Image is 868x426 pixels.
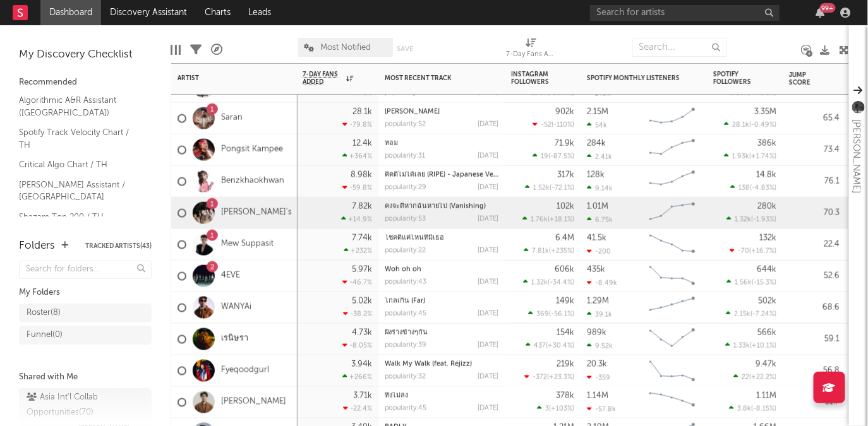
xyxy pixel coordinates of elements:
span: 22 [742,374,749,381]
span: Most Notified [321,44,371,52]
span: -7.24 % [752,311,775,318]
span: 13.5k [531,90,548,97]
div: ( ) [524,247,574,255]
svg: Chart title [644,323,701,355]
div: 7.74k [352,234,372,242]
div: 70.3 [789,205,840,220]
div: 6.75k [587,215,613,223]
div: Jump Score [789,71,821,86]
a: Pongsit Kampee [221,145,283,155]
input: Search... [632,38,727,57]
div: 73.4 [789,142,840,157]
div: 2.15M [587,107,608,115]
span: 1.32k [735,216,751,223]
svg: Chart title [644,292,701,323]
div: ( ) [526,341,574,350]
span: +4.93 % [750,90,775,97]
div: 284k [587,139,606,147]
span: 1.32k [531,280,548,287]
span: 19 [541,153,548,160]
div: 22.4 [789,237,840,252]
div: 9.52k [587,341,613,350]
div: popularity: 53 [385,216,426,223]
a: [PERSON_NAME] [221,397,286,408]
div: [DATE] [478,405,498,412]
button: Save [397,45,414,52]
div: Roster ( 8 ) [27,305,61,321]
span: 1.56k [735,280,752,287]
div: 606k [555,265,574,273]
div: 102k [557,202,574,210]
div: 435k [587,265,605,273]
div: 8.98k [351,170,372,179]
a: 4EVE [221,271,240,281]
span: -56.1 % [551,311,572,318]
a: Walk My Walk (feat. Réjizz) [385,361,472,368]
div: [DATE] [478,153,498,160]
span: +103 % [551,406,572,413]
div: 71.9k [555,139,574,147]
a: [PERSON_NAME] Assistant / [GEOGRAPHIC_DATA] [19,178,139,204]
span: 3 [545,406,549,413]
a: WANYAi [221,302,251,313]
div: Folders [19,239,55,254]
div: Instagram Followers [511,71,555,86]
div: 7-Day Fans Added (7-Day Fans Added) [506,32,557,68]
a: [PERSON_NAME]'s [221,208,292,218]
span: 138 [738,185,750,192]
span: +30.4 % [548,343,572,350]
div: 4.73k [352,328,372,336]
div: ( ) [537,405,574,413]
div: [DATE] [478,184,498,191]
div: My Folders [19,285,152,300]
span: -15.3 % [754,280,775,287]
div: My Discovery Checklist [19,47,152,62]
svg: Chart title [644,197,701,228]
div: popularity: 59 [385,90,426,97]
a: [PERSON_NAME] [385,109,440,115]
div: ( ) [523,89,574,97]
div: 14.8k [756,170,776,179]
span: +16.7 % [751,248,775,255]
div: [DATE] [478,247,498,254]
a: โชคดีแค่ไหนที่มีเธอ [385,235,444,242]
div: +232 % [344,247,372,255]
span: 437 [534,343,546,350]
div: 52.6 [789,268,840,283]
button: 99+ [816,8,825,18]
div: 3.94k [351,360,372,368]
div: 502k [758,297,776,305]
div: popularity: 43 [385,279,426,286]
div: 989k [587,328,606,336]
div: +14.9 % [341,215,372,223]
span: -0.49 % [751,122,775,129]
div: 3.35M [754,107,776,115]
div: ( ) [730,184,776,192]
div: A&R Pipeline [211,32,222,68]
a: Roster(8) [19,304,152,322]
a: หอม [385,140,398,147]
span: 28.1k [732,122,749,129]
div: หอม [385,140,498,147]
div: 3.71k [353,391,372,399]
div: Artist [178,74,272,82]
div: ( ) [722,89,776,97]
a: Benzkhaokhwan [221,176,284,187]
div: [DATE] [478,342,498,349]
div: popularity: 31 [385,153,425,160]
div: Spotify Monthly Listeners [587,74,682,82]
div: +364 % [342,152,372,160]
span: 7-Day Fans Added [303,71,343,86]
div: ( ) [724,121,776,129]
span: 2.15k [734,311,750,318]
div: popularity: 29 [385,184,426,191]
div: ฝังร่างข้างๆกัน [385,329,498,336]
div: 5.97k [352,265,372,273]
div: ( ) [533,121,574,129]
a: Critical Algo Chart / TH [19,158,139,172]
div: 317k [557,170,574,179]
div: ( ) [725,341,776,350]
div: ( ) [524,373,574,381]
a: Mew Suppasit [221,239,274,250]
div: 132k [759,234,776,242]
